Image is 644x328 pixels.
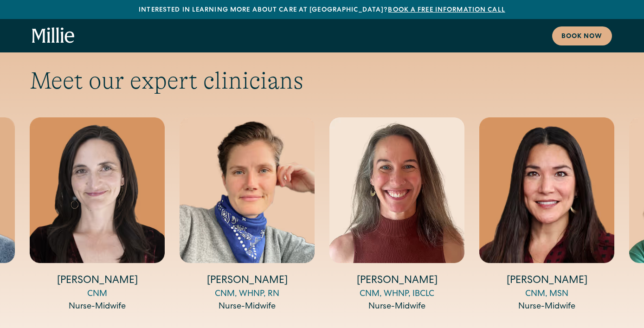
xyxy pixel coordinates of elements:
div: CNM [30,288,165,301]
h2: Meet our expert clinicians [30,66,614,95]
a: Book a free information call [388,7,505,13]
h4: [PERSON_NAME] [329,274,464,289]
div: CNM, WHNP, IBCLC [329,288,464,301]
a: Book now [552,26,612,45]
div: 7 / 14 [329,117,464,313]
div: CNM, WHNP, RN [180,288,315,301]
div: Book now [561,32,603,42]
div: 8 / 14 [479,117,614,313]
div: Nurse-Midwife [479,301,614,313]
h4: [PERSON_NAME] [479,274,614,289]
div: CNM, MSN [479,288,614,301]
div: Nurse-Midwife [329,301,464,313]
div: Nurse-Midwife [30,301,165,313]
div: 6 / 14 [180,117,315,313]
div: Nurse-Midwife [180,301,315,313]
h4: [PERSON_NAME] [30,274,165,289]
div: 5 / 14 [30,117,165,313]
a: home [32,27,75,44]
h4: [PERSON_NAME] [180,274,315,289]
